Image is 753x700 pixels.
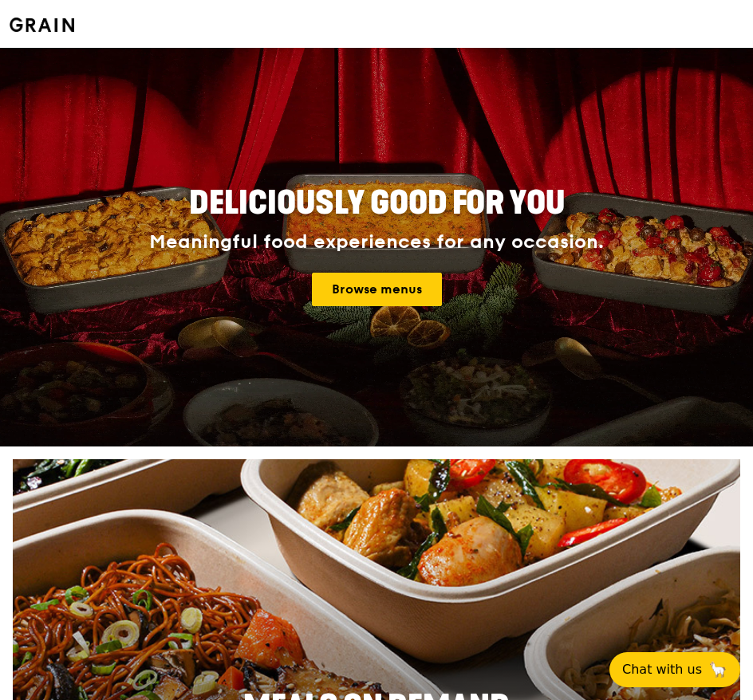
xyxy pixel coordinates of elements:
[10,18,74,32] img: Grain
[708,660,727,679] span: 🦙
[609,652,740,687] button: Chat with us🦙
[312,273,442,306] a: Browse menus
[189,184,565,222] span: Deliciously good for you
[91,231,663,254] div: Meaningful food experiences for any occasion.
[622,660,702,679] span: Chat with us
